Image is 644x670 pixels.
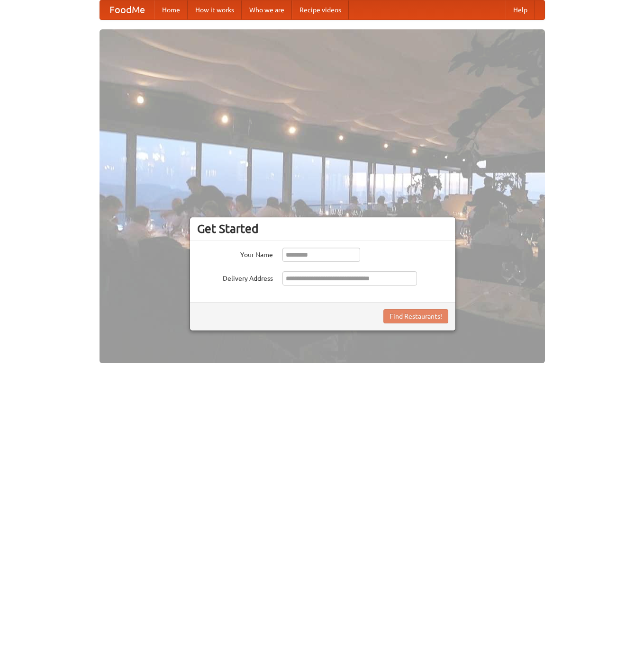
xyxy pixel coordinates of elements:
[188,0,242,19] a: How it works
[154,0,188,19] a: Home
[100,0,154,19] a: FoodMe
[383,309,448,323] button: Find Restaurants!
[197,248,273,259] label: Your Name
[242,0,292,19] a: Who we are
[197,271,273,283] label: Delivery Address
[197,222,448,236] h3: Get Started
[292,0,349,19] a: Recipe videos
[506,0,535,19] a: Help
